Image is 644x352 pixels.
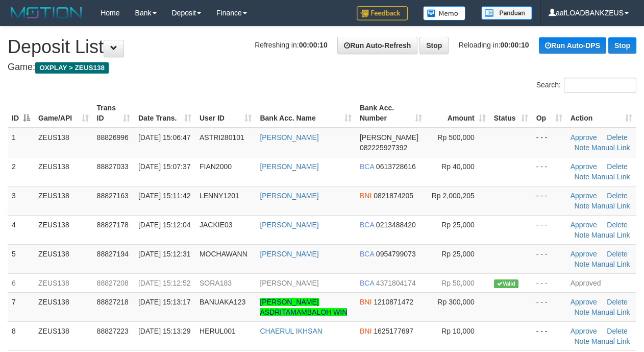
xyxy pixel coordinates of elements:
span: Copy 0821874205 to clipboard [374,192,413,200]
th: Amount: activate to sort column ascending [426,99,490,128]
span: Valid transaction [494,279,518,288]
a: Note [574,144,589,152]
span: Copy 0954799073 to clipboard [376,250,416,258]
td: ZEUS138 [34,128,93,157]
td: - - - [532,292,566,321]
span: 88826996 [97,133,129,142]
a: Run Auto-Refresh [337,37,417,54]
span: [DATE] 15:06:47 [138,133,190,142]
span: 88827033 [97,162,129,171]
span: BCA [360,221,374,229]
th: Bank Acc. Number: activate to sort column ascending [356,99,426,128]
td: ZEUS138 [34,215,93,244]
td: ZEUS138 [34,244,93,273]
strong: 00:00:10 [501,41,529,49]
span: SORA183 [200,279,232,287]
span: BNI [360,192,371,200]
span: Rp 500,000 [437,133,474,142]
td: ZEUS138 [34,157,93,186]
span: [DATE] 15:13:29 [138,327,190,335]
a: Manual Link [591,202,630,210]
h4: Game: [8,62,636,73]
th: Action: activate to sort column ascending [566,99,636,128]
span: [PERSON_NAME] [360,133,418,142]
img: Button%20Memo.svg [423,6,466,20]
a: [PERSON_NAME] [260,192,318,200]
span: HERUL001 [200,327,236,335]
a: Delete [607,162,627,171]
span: 88827218 [97,298,129,306]
a: Approve [571,250,597,258]
span: OXPLAY > ZEUS138 [35,62,109,74]
a: [PERSON_NAME] [260,250,318,258]
span: Copy 0613728616 to clipboard [376,162,416,171]
a: Approve [571,221,597,229]
a: Note [574,231,589,239]
span: FIAN2000 [200,162,232,171]
a: Manual Link [591,308,630,316]
td: 6 [8,273,34,292]
a: Manual Link [591,173,630,181]
span: Rp 2,000,205 [432,192,475,200]
a: [PERSON_NAME] [260,133,318,142]
span: BCA [360,250,374,258]
a: Note [574,337,589,345]
td: ZEUS138 [34,273,93,292]
a: Delete [607,250,627,258]
span: 88827208 [97,279,129,287]
span: JACKIE03 [200,221,233,229]
a: Note [574,202,589,210]
a: Manual Link [591,337,630,345]
span: BCA [360,279,374,287]
th: ID: activate to sort column descending [8,99,34,128]
td: - - - [532,321,566,350]
td: - - - [532,273,566,292]
a: CHAERUL IKHSAN [260,327,322,335]
td: 7 [8,292,34,321]
a: [PERSON_NAME] [260,221,318,229]
td: 2 [8,157,34,186]
span: Copy 1625177697 to clipboard [374,327,413,335]
th: Status: activate to sort column ascending [490,99,532,128]
th: User ID: activate to sort column ascending [195,99,256,128]
a: Manual Link [591,231,630,239]
span: Copy 0213488420 to clipboard [376,221,416,229]
a: Stop [608,37,636,54]
a: Approve [571,298,597,306]
span: MOCHAWANN [200,250,247,258]
a: Delete [607,298,627,306]
td: 4 [8,215,34,244]
td: 5 [8,244,34,273]
a: Approve [571,327,597,335]
img: panduan.png [481,6,532,20]
a: Delete [607,327,627,335]
span: Reloading in: [459,41,529,49]
td: - - - [532,157,566,186]
span: BNI [360,327,371,335]
a: Run Auto-DPS [539,37,606,54]
th: Date Trans.: activate to sort column ascending [134,99,195,128]
span: [DATE] 15:12:04 [138,221,190,229]
span: [DATE] 15:11:42 [138,192,190,200]
span: Copy 082225927392 to clipboard [360,144,407,152]
a: Note [574,173,589,181]
a: Approve [571,133,597,142]
td: 1 [8,128,34,157]
span: Rp 50,000 [441,279,475,287]
span: Rp 25,000 [441,250,475,258]
a: Manual Link [591,144,630,152]
span: ASTRI280101 [200,133,244,142]
span: 88827194 [97,250,129,258]
span: 88827178 [97,221,129,229]
a: [PERSON_NAME] [260,162,318,171]
a: Approve [571,162,597,171]
span: 88827223 [97,327,129,335]
span: 88827163 [97,192,129,200]
span: Rp 10,000 [441,327,475,335]
span: BNI [360,298,371,306]
td: - - - [532,215,566,244]
label: Search: [536,78,636,93]
img: MOTION_logo.png [8,5,85,20]
td: ZEUS138 [34,292,93,321]
a: Approve [571,192,597,200]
